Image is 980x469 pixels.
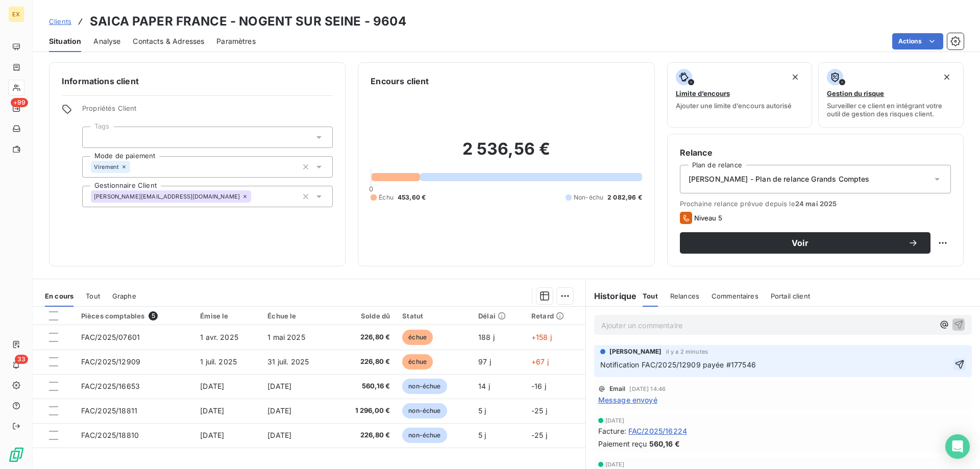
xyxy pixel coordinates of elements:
[267,357,309,366] span: 31 juil. 2025
[402,354,433,369] span: échue
[133,36,204,46] span: Contacts & Adresses
[339,357,390,367] span: 226,80 €
[369,185,373,193] span: 0
[339,312,390,320] div: Solde dû
[689,174,870,184] span: [PERSON_NAME] - Plan de relance Grands Comptes
[267,431,291,439] span: [DATE]
[49,17,71,26] span: Clients
[112,292,136,300] span: Graphe
[81,406,137,415] span: FAC/2025/18811
[609,386,626,392] span: Email
[81,333,140,341] span: FAC/2025/07601
[649,438,680,449] span: 560,16 €
[676,102,792,110] span: Ajouter une limite d’encours autorisé
[251,192,259,201] input: Ajouter une valeur
[371,139,642,169] h2: 2 536,56 €
[398,193,426,202] span: 453,60 €
[605,417,625,424] span: [DATE]
[586,290,637,302] h6: Historique
[531,382,546,390] span: -16 j
[402,428,447,443] span: non-échue
[531,357,549,366] span: +67 j
[216,36,256,46] span: Paramètres
[598,394,657,405] span: Message envoyé
[827,89,884,97] span: Gestion du risque
[267,382,291,390] span: [DATE]
[795,200,837,208] span: 24 mai 2025
[91,133,99,142] input: Ajouter une valeur
[149,311,158,320] span: 5
[81,357,140,366] span: FAC/2025/12909
[200,357,237,366] span: 1 juil. 2025
[531,333,552,341] span: +158 j
[478,333,495,341] span: 188 j
[339,406,390,416] span: 1 296,00 €
[680,232,930,254] button: Voir
[49,36,81,46] span: Situation
[478,312,519,320] div: Délai
[628,426,687,436] span: FAC/2025/16224
[531,431,547,439] span: -25 j
[81,431,139,439] span: FAC/2025/18810
[402,330,433,345] span: échue
[600,360,756,369] span: Notification FAC/2025/12909 payée #177546
[680,146,951,159] h6: Relance
[371,75,429,87] h6: Encours client
[574,193,603,202] span: Non-échu
[680,200,951,208] span: Prochaine relance prévue depuis le
[45,292,73,300] span: En cours
[49,16,71,27] a: Clients
[200,382,224,390] span: [DATE]
[827,102,955,118] span: Surveiller ce client en intégrant votre outil de gestion des risques client.
[531,406,547,415] span: -25 j
[945,434,970,459] div: Open Intercom Messenger
[666,349,708,355] span: il y a 2 minutes
[200,333,238,341] span: 1 avr. 2025
[200,406,224,415] span: [DATE]
[267,312,327,320] div: Échue le
[339,430,390,440] span: 226,80 €
[892,33,943,50] button: Actions
[86,292,100,300] span: Tout
[478,431,486,439] span: 5 j
[670,292,699,300] span: Relances
[200,431,224,439] span: [DATE]
[605,461,625,467] span: [DATE]
[692,239,908,247] span: Voir
[339,381,390,391] span: 560,16 €
[694,214,722,222] span: Niveau 5
[82,104,333,118] span: Propriétés Client
[81,382,140,390] span: FAC/2025/16653
[643,292,658,300] span: Tout
[94,193,240,200] span: [PERSON_NAME][EMAIL_ADDRESS][DOMAIN_NAME]
[667,62,813,128] button: Limite d’encoursAjouter une limite d’encours autorisé
[402,379,447,394] span: non-échue
[402,403,447,418] span: non-échue
[598,426,626,436] span: Facture :
[90,12,406,31] h3: SAICA PAPER FRANCE - NOGENT SUR SEINE - 9604
[478,382,490,390] span: 14 j
[598,438,647,449] span: Paiement reçu
[339,332,390,342] span: 226,80 €
[267,333,305,341] span: 1 mai 2025
[267,406,291,415] span: [DATE]
[11,98,28,107] span: +99
[478,357,491,366] span: 97 j
[629,386,666,392] span: [DATE] 14:46
[81,311,188,320] div: Pièces comptables
[607,193,642,202] span: 2 082,96 €
[62,75,333,87] h6: Informations client
[609,347,662,356] span: [PERSON_NAME]
[478,406,486,415] span: 5 j
[8,447,24,463] img: Logo LeanPay
[818,62,964,128] button: Gestion du risqueSurveiller ce client en intégrant votre outil de gestion des risques client.
[200,312,255,320] div: Émise le
[402,312,466,320] div: Statut
[771,292,810,300] span: Portail client
[531,312,579,320] div: Retard
[712,292,758,300] span: Commentaires
[8,6,24,22] div: EX
[15,355,28,364] span: 33
[676,89,730,97] span: Limite d’encours
[93,36,120,46] span: Analyse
